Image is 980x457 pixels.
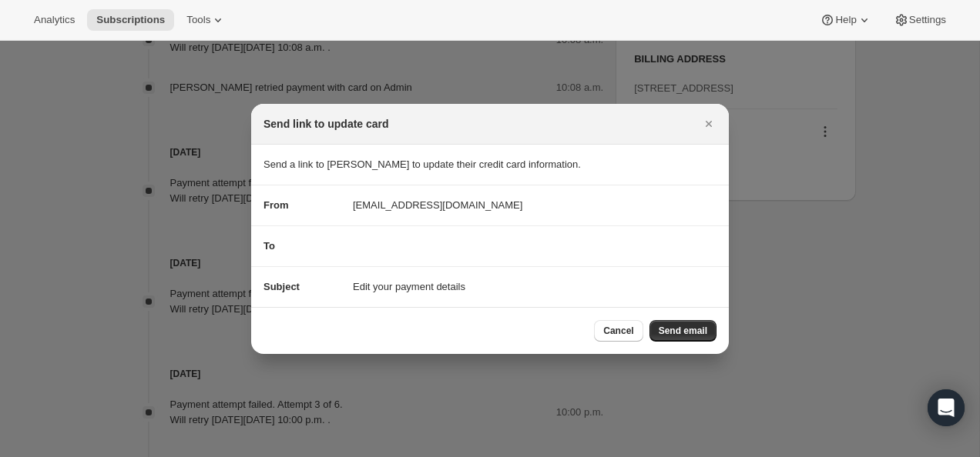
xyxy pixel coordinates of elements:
[928,389,965,426] div: Open Intercom Messenger
[186,14,210,26] span: Tools
[603,325,633,337] span: Cancel
[87,9,174,31] button: Subscriptions
[594,320,643,342] button: Cancel
[263,157,717,172] p: Send a link to [PERSON_NAME] to update their credit card information.
[25,9,84,31] button: Analytics
[659,325,707,337] span: Send email
[177,9,235,31] button: Tools
[353,279,465,295] span: Edit your payment details
[884,9,955,31] button: Settings
[96,14,165,26] span: Subscriptions
[263,240,275,252] span: To
[263,116,389,132] h2: Send link to update card
[811,9,881,31] button: Help
[909,14,946,26] span: Settings
[263,281,300,292] span: Subject
[698,113,720,135] button: Close
[649,320,717,342] button: Send email
[34,14,75,26] span: Analytics
[353,198,522,213] span: [EMAIL_ADDRESS][DOMAIN_NAME]
[263,199,289,211] span: From
[835,14,856,26] span: Help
